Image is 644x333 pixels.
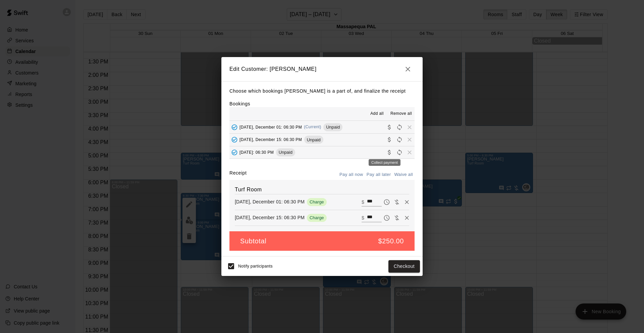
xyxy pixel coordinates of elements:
span: Waive payment [392,215,402,220]
p: $ [362,199,364,205]
button: Add all [366,108,388,119]
button: Remove all [388,108,415,119]
button: Remove [402,213,412,223]
span: Remove all [390,110,412,117]
span: Reschedule [394,137,405,142]
button: Added - Collect Payment[DATE]: 06:30 PMUnpaidCollect paymentRescheduleRemove [229,146,415,159]
span: Pay later [382,199,392,204]
label: Receipt [229,170,247,180]
span: [DATE]: 06:30 PM [239,150,274,154]
p: Choose which bookings [PERSON_NAME] is a part of, and finalize the receipt [229,87,415,95]
span: Unpaid [304,137,323,142]
span: Remove [405,149,415,154]
span: Remove [405,124,415,129]
p: [DATE], December 01: 06:30 PM [235,198,305,205]
button: Added - Collect Payment[DATE], December 15: 06:30 PMUnpaidCollect paymentRescheduleRemove [229,134,415,146]
button: Added - Collect Payment [229,147,239,157]
span: Waive payment [392,199,402,204]
span: [DATE], December 15: 06:30 PM [239,137,302,142]
button: Added - Collect Payment [229,122,239,132]
h5: $250.00 [378,237,404,246]
span: Collect payment [384,124,394,129]
span: Pay later [382,215,392,220]
button: Pay all later [365,170,393,180]
span: Reschedule [394,149,405,154]
button: Added - Collect Payment [229,135,239,145]
div: Collect payment [369,159,400,166]
h5: Subtotal [240,237,266,246]
span: Unpaid [323,125,342,130]
span: Remove [405,137,415,142]
span: Charge [307,199,327,204]
h6: Turf Room [235,185,409,194]
button: Waive all [392,170,415,180]
span: Notify participants [238,264,273,269]
span: Add all [370,110,384,117]
span: Unpaid [276,150,295,155]
p: $ [362,215,364,221]
p: [DATE], December 15: 06:30 PM [235,214,305,221]
h2: Edit Customer: [PERSON_NAME] [221,57,423,81]
label: Bookings [229,101,250,106]
span: Collect payment [384,149,394,154]
span: (Current) [304,125,321,129]
button: Remove [402,197,412,207]
button: Checkout [388,260,420,273]
span: Reschedule [394,124,405,129]
button: Added - Collect Payment[DATE], December 01: 06:30 PM(Current)UnpaidCollect paymentRescheduleRemove [229,121,415,133]
span: Collect payment [384,137,394,142]
button: Pay all now [338,170,365,180]
span: [DATE], December 01: 06:30 PM [239,125,302,129]
span: Charge [307,215,327,220]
